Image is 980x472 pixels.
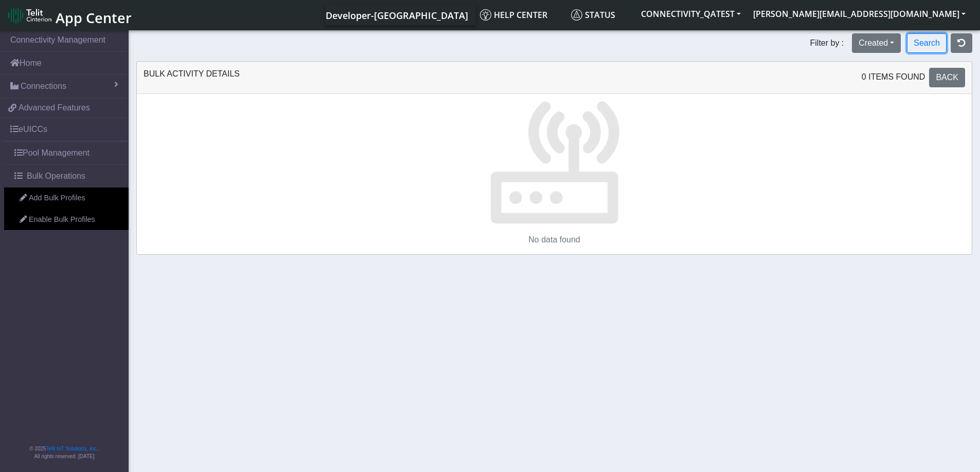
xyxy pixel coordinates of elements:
span: Status [571,9,615,21]
button: Created [852,33,901,53]
span: Connections [21,80,66,92]
a: Back [929,68,965,87]
span: Back [936,73,958,82]
img: No data found [489,94,620,225]
button: [PERSON_NAME][EMAIL_ADDRESS][DOMAIN_NAME] [747,5,972,23]
a: Help center [476,5,567,25]
a: Add Bulk Profiles [4,187,129,209]
span: Bulk Operations [27,170,85,182]
span: Developer-[GEOGRAPHIC_DATA] [326,9,468,22]
span: Advanced Features [19,102,90,114]
span: Help center [480,9,547,21]
a: Pool Management [4,142,129,164]
img: status.svg [571,9,582,21]
button: CONNECTIVITY_QATEST [635,5,747,23]
span: App Center [56,8,132,27]
div: Bulk Activity Details [144,68,240,87]
a: Enable Bulk Profiles [4,209,129,231]
a: Bulk Operations [4,165,129,187]
a: Telit IoT Solutions, Inc. [46,446,98,451]
button: Search [907,33,947,53]
span: 0 Items found [862,72,925,81]
img: logo-telit-cinterion-gw-new.png [8,7,51,24]
span: Filter by : [810,39,844,47]
a: Your current platform instance [325,5,468,25]
a: App Center [8,4,130,26]
img: knowledge.svg [480,9,491,21]
p: No data found [137,234,972,246]
a: Status [567,5,635,25]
